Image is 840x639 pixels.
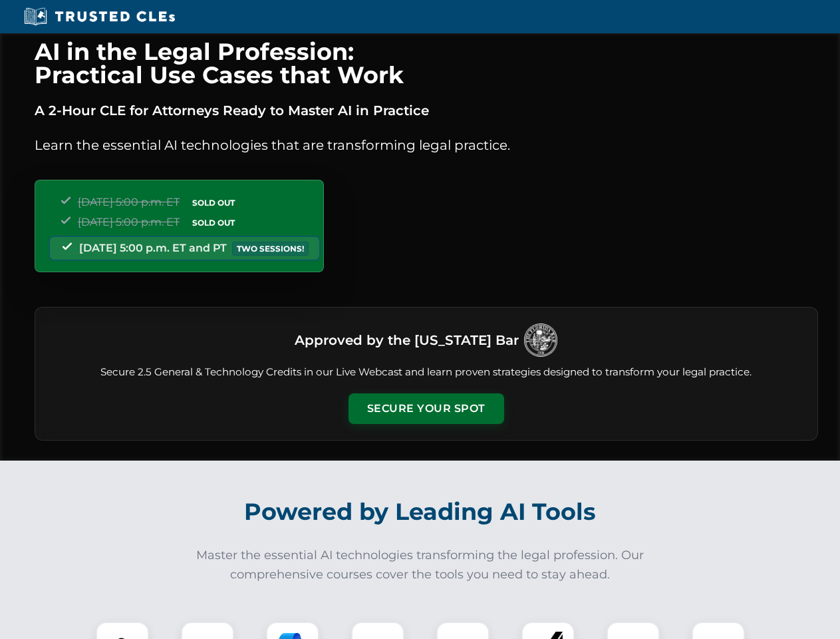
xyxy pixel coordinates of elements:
span: SOLD OUT [188,216,239,230]
span: [DATE] 5:00 p.m. ET [78,196,180,208]
p: Secure 2.5 General & Technology Credits in our Live Webcast and learn proven strategies designed ... [51,365,801,380]
p: Learn the essential AI technologies that are transforming legal practice. [35,134,818,156]
span: [DATE] 5:00 p.m. ET [78,216,180,228]
h2: Powered by Leading AI Tools [52,489,789,535]
span: SOLD OUT [188,196,239,210]
h3: Approved by the [US_STATE] Bar [295,328,519,352]
h1: AI in the Legal Profession: Practical Use Cases that Work [35,40,818,87]
img: Logo [524,323,557,357]
p: A 2-Hour CLE for Attorneys Ready to Master AI in Practice [35,100,818,121]
img: Trusted CLEs [20,7,179,27]
button: Secure Your Spot [349,393,504,424]
p: Master the essential AI technologies transforming the legal profession. Our comprehensive courses... [188,546,653,584]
